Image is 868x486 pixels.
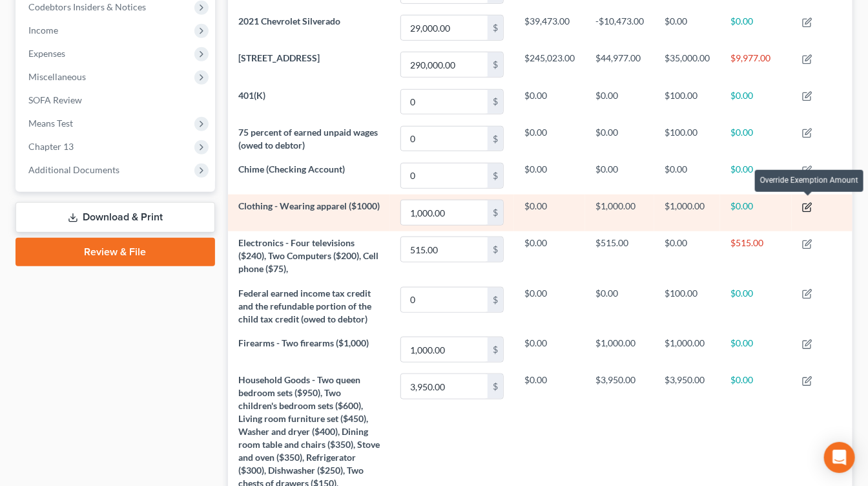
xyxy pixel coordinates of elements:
[585,83,654,120] td: $0.00
[585,332,654,368] td: $1,000.00
[15,238,215,266] a: Review & File
[401,52,488,77] input: 0.00
[585,9,654,46] td: -$10,473.00
[238,337,369,348] span: Firearms - Two firearms ($1,000)
[585,120,654,157] td: $0.00
[488,337,503,362] div: $
[720,157,792,194] td: $0.00
[514,120,585,157] td: $0.00
[28,1,146,12] span: Codebtors Insiders & Notices
[514,83,585,120] td: $0.00
[238,237,378,274] span: Electronics - Four televisions ($240), Two Computers ($200), Cell phone ($75),
[585,157,654,194] td: $0.00
[585,47,654,83] td: $44,977.00
[401,164,488,188] input: 0.00
[238,16,340,26] span: 2021 Chevrolet Silverado
[514,195,585,231] td: $0.00
[585,281,654,331] td: $0.00
[720,332,792,368] td: $0.00
[654,332,720,368] td: $1,000.00
[15,202,215,233] a: Download & Print
[514,9,585,46] td: $39,473.00
[720,281,792,331] td: $0.00
[401,374,488,399] input: 0.00
[654,195,720,231] td: $1,000.00
[401,16,488,40] input: 0.00
[488,200,503,225] div: $
[401,90,488,114] input: 0.00
[654,120,720,157] td: $100.00
[755,170,863,191] div: Override Exemption Amount
[720,120,792,157] td: $0.00
[824,442,855,473] div: Open Intercom Messenger
[654,281,720,331] td: $100.00
[720,9,792,46] td: $0.00
[238,200,380,211] span: Clothing - Wearing apparel ($1000)
[488,374,503,399] div: $
[401,237,488,262] input: 0.00
[401,337,488,362] input: 0.00
[654,231,720,281] td: $0.00
[488,127,503,151] div: $
[488,237,503,262] div: $
[514,231,585,281] td: $0.00
[654,83,720,120] td: $100.00
[28,48,65,59] span: Expenses
[28,25,58,36] span: Income
[28,118,73,129] span: Means Test
[238,52,320,63] span: [STREET_ADDRESS]
[18,89,215,112] a: SOFA Review
[654,157,720,194] td: $0.00
[238,288,371,324] span: Federal earned income tax credit and the refundable portion of the child tax credit (owed to debtor)
[514,332,585,368] td: $0.00
[28,94,82,105] span: SOFA Review
[488,288,503,312] div: $
[654,47,720,83] td: $35,000.00
[654,9,720,46] td: $0.00
[720,47,792,83] td: $9,977.00
[401,200,488,225] input: 0.00
[514,47,585,83] td: $245,023.00
[238,164,345,174] span: Chime (Checking Account)
[488,52,503,77] div: $
[238,127,378,151] span: 75 percent of earned unpaid wages (owed to debtor)
[488,16,503,40] div: $
[585,231,654,281] td: $515.00
[238,90,265,101] span: 401(K)
[28,141,74,152] span: Chapter 13
[514,157,585,194] td: $0.00
[401,288,488,312] input: 0.00
[720,195,792,231] td: $0.00
[28,71,86,82] span: Miscellaneous
[28,164,119,175] span: Additional Documents
[401,127,488,151] input: 0.00
[585,195,654,231] td: $1,000.00
[720,83,792,120] td: $0.00
[488,164,503,188] div: $
[720,231,792,281] td: $515.00
[488,90,503,114] div: $
[514,281,585,331] td: $0.00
